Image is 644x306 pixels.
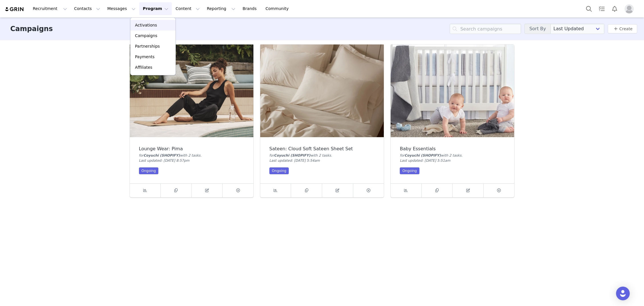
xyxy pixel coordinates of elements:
[239,2,262,15] a: Brands
[5,7,25,12] img: grin logo
[139,153,244,158] div: for with 2 task .
[595,2,608,15] a: Tasks
[29,2,70,15] button: Recruitment
[391,44,514,137] img: Baby Essentials
[144,153,180,157] span: Coyuchi (SHOPIFY)
[608,24,637,33] button: Create
[625,4,634,13] img: placeholder-profile.jpg
[135,22,157,28] p: Activations
[135,54,155,60] p: Payments
[608,2,621,15] button: Notifications
[621,4,639,13] button: Profile
[260,44,384,137] img: Sateen: Cloud Soft Sateen Sheet Set
[172,2,203,15] button: Content
[400,158,505,163] div: Last updated: [DATE] 5:51am
[139,2,172,15] button: Program
[269,167,289,174] div: Ongoing
[329,153,331,157] span: s
[203,2,239,15] button: Reporting
[269,158,375,163] div: Last updated: [DATE] 5:54am
[139,167,159,174] div: Ongoing
[616,287,630,300] div: Open Intercom Messenger
[274,153,310,157] span: Coyuchi (SHOPIFY)
[135,43,160,49] p: Partnerships
[612,25,633,32] a: Create
[135,33,157,39] p: Campaigns
[450,24,521,34] input: Search campaigns
[269,153,375,158] div: for with 2 task .
[135,64,152,70] p: Affiliates
[71,2,104,15] button: Contacts
[139,158,244,163] div: Last updated: [DATE] 8:57pm
[139,146,244,151] div: Lounge Wear: Pima
[583,2,595,15] button: Search
[400,153,505,158] div: for with 2 task .
[10,24,53,34] h3: Campaigns
[199,153,200,157] span: s
[104,2,139,15] button: Messages
[405,153,441,157] span: Coyuchi (SHOPIFY)
[269,146,375,151] div: Sateen: Cloud Soft Sateen Sheet Set
[400,146,505,151] div: Baby Essentials
[460,153,461,157] span: s
[262,2,295,15] a: Community
[130,44,253,137] img: Lounge Wear: Pima
[400,167,419,174] div: Ongoing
